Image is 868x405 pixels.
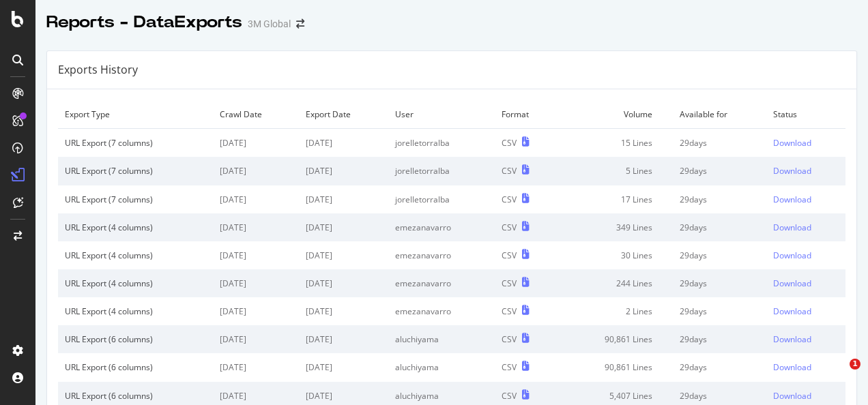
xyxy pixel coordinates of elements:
td: jorelletorralba [388,129,495,157]
td: [DATE] [213,297,298,325]
td: 2 Lines [558,297,673,325]
td: 29 days [673,185,766,213]
a: Download [773,333,839,345]
div: URL Export (4 columns) [65,277,206,289]
td: Status [766,100,845,129]
td: 244 Lines [558,269,673,297]
td: 17 Lines [558,185,673,213]
td: aluchiyama [388,325,495,353]
span: 1 [850,359,860,370]
a: Download [773,305,839,317]
td: 349 Lines [558,213,673,241]
div: CSV [502,390,517,402]
td: [DATE] [299,213,388,241]
div: URL Export (4 columns) [65,250,206,261]
div: CSV [502,194,517,205]
td: emezanavarro [388,241,495,269]
td: jorelletorralba [388,185,495,213]
td: [DATE] [299,157,388,185]
div: URL Export (4 columns) [65,305,206,317]
a: Download [773,137,839,149]
td: User [388,100,495,129]
td: Crawl Date [213,100,298,129]
td: [DATE] [299,241,388,269]
td: [DATE] [213,157,298,185]
a: Download [773,390,839,402]
div: Download [773,277,811,289]
a: Download [773,277,839,289]
div: CSV [502,333,517,345]
div: URL Export (7 columns) [65,165,206,177]
td: 29 days [673,297,766,325]
div: Download [773,137,811,149]
div: Download [773,390,811,402]
td: Export Date [299,100,388,129]
div: Exports History [58,62,138,78]
td: emezanavarro [388,297,495,325]
td: [DATE] [213,269,298,297]
div: CSV [502,137,517,149]
div: CSV [502,305,517,317]
div: Download [773,194,811,205]
div: URL Export (4 columns) [65,222,206,233]
div: CSV [502,277,517,289]
td: [DATE] [213,353,298,381]
td: [DATE] [299,325,388,353]
a: Download [773,222,839,233]
td: 90,861 Lines [558,353,673,381]
div: URL Export (6 columns) [65,333,206,345]
td: [DATE] [213,325,298,353]
td: [DATE] [299,185,388,213]
td: jorelletorralba [388,157,495,185]
td: [DATE] [213,129,298,157]
td: [DATE] [213,241,298,269]
td: [DATE] [299,129,388,157]
td: [DATE] [213,185,298,213]
div: URL Export (6 columns) [65,390,206,402]
td: 29 days [673,157,766,185]
td: 30 Lines [558,241,673,269]
td: 29 days [673,353,766,381]
div: 3M Global [248,17,291,31]
td: 29 days [673,241,766,269]
td: 29 days [673,213,766,241]
td: Format [495,100,558,129]
div: Download [773,333,811,345]
td: emezanavarro [388,213,495,241]
td: [DATE] [213,213,298,241]
td: Export Type [58,100,213,129]
td: Available for [673,100,766,129]
div: CSV [502,361,517,373]
div: Reports - DataExports [46,11,242,34]
td: Volume [558,100,673,129]
td: 15 Lines [558,129,673,157]
td: [DATE] [299,297,388,325]
div: CSV [502,250,517,261]
td: emezanavarro [388,269,495,297]
div: URL Export (6 columns) [65,361,206,373]
div: Download [773,361,811,373]
div: URL Export (7 columns) [65,137,206,149]
div: Download [773,165,811,177]
div: Download [773,222,811,233]
td: 90,861 Lines [558,325,673,353]
a: Download [773,361,839,373]
iframe: Intercom live chat [822,359,854,391]
a: Download [773,165,839,177]
td: [DATE] [299,353,388,381]
a: Download [773,194,839,205]
td: 29 days [673,129,766,157]
div: Download [773,305,811,317]
td: 29 days [673,269,766,297]
td: aluchiyama [388,353,495,381]
div: URL Export (7 columns) [65,194,206,205]
td: 29 days [673,325,766,353]
td: [DATE] [299,269,388,297]
div: Download [773,250,811,261]
td: 5 Lines [558,157,673,185]
div: arrow-right-arrow-left [296,19,304,29]
div: CSV [502,165,517,177]
div: CSV [502,222,517,233]
a: Download [773,250,839,261]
